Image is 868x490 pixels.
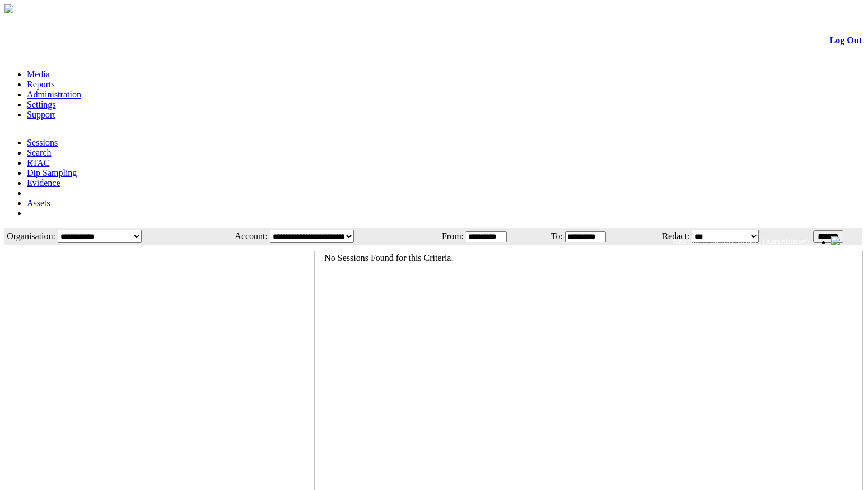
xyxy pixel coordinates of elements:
[27,168,77,178] a: Dip Sampling
[27,90,81,99] a: Administration
[208,229,268,244] td: Account:
[27,69,50,79] a: Media
[673,237,809,245] span: Welcome, [PERSON_NAME] (Administrator)
[424,229,465,244] td: From:
[27,148,52,157] a: Search
[27,100,56,109] a: Settings
[27,80,55,89] a: Reports
[27,138,58,147] a: Sessions
[27,178,60,188] a: Evidence
[540,229,563,244] td: To:
[4,4,13,13] img: arrow-3.png
[830,35,862,45] a: Log Out
[27,158,49,167] a: RTAC
[27,110,55,119] a: Support
[324,253,453,263] span: No Sessions Found for this Criteria.
[640,229,690,244] td: Redact:
[831,236,840,245] img: bell24.png
[27,198,50,208] a: Assets
[6,229,56,244] td: Organisation:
